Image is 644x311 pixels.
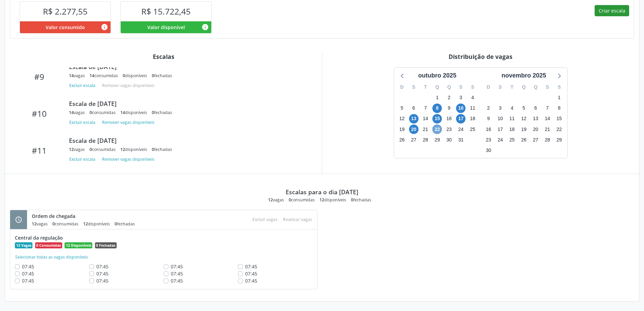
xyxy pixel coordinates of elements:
[69,73,74,79] span: 14
[351,197,353,203] span: 0
[65,242,92,248] span: 12 Disponíveis
[15,72,64,82] div: #9
[245,277,257,284] span: 07:45
[69,155,98,164] button: Excluir escala
[432,114,442,124] span: quarta-feira, 15 de outubro de 2025
[518,82,530,92] div: Q
[554,135,564,145] span: sábado, 29 de novembro de 2025
[152,147,172,152] div: fechadas
[499,71,549,80] div: novembro 2025
[484,125,493,134] span: domingo, 16 de novembro de 2025
[468,104,477,113] span: sábado, 11 de outubro de 2025
[444,125,454,134] span: quinta-feira, 23 de outubro de 2025
[115,221,135,227] div: fechadas
[431,82,443,92] div: Q
[432,93,442,103] span: quarta-feira, 1 de outubro de 2025
[543,135,552,145] span: sexta-feira, 28 de novembro de 2025
[115,221,117,227] span: 0
[351,197,371,203] div: fechadas
[456,125,466,134] span: sexta-feira, 24 de outubro de 2025
[123,73,125,79] span: 0
[83,221,88,227] span: 12
[15,216,22,223] i: schedule
[90,73,118,79] div: consumidas
[468,114,477,124] span: sábado, 18 de outubro de 2025
[96,263,109,270] span: 07:45
[90,110,116,115] div: consumidas
[15,234,312,241] div: Central da regulação
[69,73,85,79] div: vagas
[69,147,74,152] span: 12
[542,82,553,92] div: S
[456,135,466,145] span: sexta-feira, 31 de outubro de 2025
[397,125,407,134] span: domingo, 19 de outubro de 2025
[543,104,552,113] span: sexta-feira, 7 de novembro de 2025
[95,242,117,248] span: 0 Fechadas
[409,125,419,134] span: segunda-feira, 20 de outubro de 2025
[171,263,183,270] span: 07:45
[553,82,565,92] div: S
[396,82,408,92] div: D
[531,114,540,124] span: quinta-feira, 13 de novembro de 2025
[421,125,430,134] span: terça-feira, 21 de outubro de 2025
[83,221,110,227] div: disponíveis
[99,155,157,164] button: Remover vagas disponíveis
[455,82,467,92] div: S
[531,125,540,134] span: quinta-feira, 20 de novembro de 2025
[530,82,542,92] div: Q
[152,73,172,79] div: fechadas
[543,114,552,124] span: sexta-feira, 14 de novembro de 2025
[506,82,518,92] div: T
[496,125,505,134] span: segunda-feira, 17 de novembro de 2025
[421,104,430,113] span: terça-feira, 7 de outubro de 2025
[409,114,419,124] span: segunda-feira, 13 de outubro de 2025
[444,114,454,124] span: quinta-feira, 16 de outubro de 2025
[319,197,324,203] span: 12
[432,104,442,113] span: quarta-feira, 8 de outubro de 2025
[32,221,37,227] span: 12
[22,277,34,284] span: 07:45
[494,82,506,92] div: S
[531,135,540,145] span: quinta-feira, 27 de novembro de 2025
[456,114,466,124] span: sexta-feira, 17 de outubro de 2025
[152,110,154,115] span: 0
[120,147,147,152] div: disponíveis
[171,277,183,284] span: 07:45
[468,125,477,134] span: sábado, 25 de outubro de 2025
[69,110,85,115] div: vagas
[432,125,442,134] span: quarta-feira, 22 de outubro de 2025
[15,254,88,261] button: Selecionar todas as vagas disponíveis
[554,104,564,113] span: sábado, 8 de novembro de 2025
[483,82,495,92] div: D
[69,147,85,152] div: vagas
[484,146,493,155] span: domingo, 30 de novembro de 2025
[152,147,154,152] span: 0
[289,197,315,203] div: consumidas
[120,110,125,115] span: 14
[554,93,564,103] span: sábado, 1 de novembro de 2025
[96,270,109,277] span: 07:45
[543,125,552,134] span: sexta-feira, 21 de novembro de 2025
[289,197,291,203] span: 0
[327,53,634,60] div: Distribuição de vagas
[90,73,94,79] span: 14
[32,213,140,220] div: Ordem de chegada
[268,197,284,203] div: vagas
[268,197,273,203] span: 12
[250,215,280,224] div: Escolha as vagas para excluir
[507,135,517,145] span: terça-feira, 25 de novembro de 2025
[69,118,98,127] button: Excluir escala
[52,221,55,227] span: 0
[99,118,157,127] button: Remover vagas disponíveis
[595,5,629,17] button: Criar escala
[152,73,154,79] span: 0
[22,263,34,270] span: 07:45
[101,23,108,31] i: Valor consumido por agendamentos feitos para este serviço
[22,270,34,277] span: 07:45
[15,109,64,118] div: #10
[554,125,564,134] span: sábado, 22 de novembro de 2025
[69,137,308,144] div: Escala de [DATE]
[171,270,183,277] span: 07:45
[507,114,517,124] span: terça-feira, 11 de novembro de 2025
[69,63,308,70] div: Escala de [DATE]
